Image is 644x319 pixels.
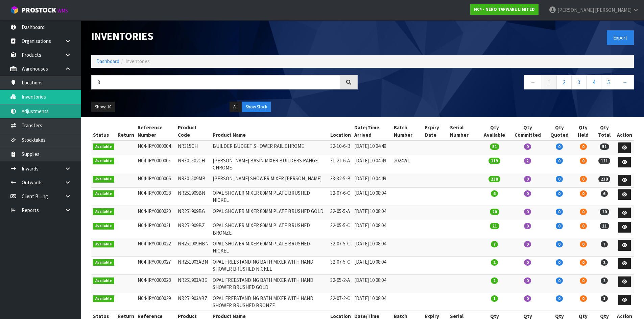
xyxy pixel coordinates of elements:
[136,173,176,188] td: N04-IRY0000006
[474,6,535,12] strong: N04 - NERO TAPWARE LIMITED
[353,293,392,311] td: [DATE] 10:08:04
[93,223,114,230] span: Available
[329,274,353,293] td: 32-05-2-A
[524,75,542,89] a: ←
[556,143,563,150] span: 0
[242,102,271,112] button: Show Stock
[580,209,587,215] span: 0
[125,58,150,64] span: Inventories
[230,102,241,112] button: All
[488,176,500,182] span: 238
[607,30,634,45] button: Export
[136,187,176,206] td: N04-IRY0000018
[91,102,115,112] button: Show: 10
[22,6,56,15] span: ProStock
[93,190,114,197] span: Available
[211,187,329,206] td: OPAL SHOWER MIXER 80MM PLATE BRUSHED NICKEL
[556,241,563,247] span: 0
[556,75,572,89] a: 2
[353,122,392,140] th: Date/Time Arrived
[329,140,353,155] td: 32-10-6-B
[116,122,136,140] th: Return
[93,295,114,302] span: Available
[91,122,116,140] th: Status
[546,122,573,140] th: Qty Quoted
[176,293,211,311] td: NR251903ABZ
[601,241,608,247] span: 7
[470,4,539,15] a: N04 - NERO TAPWARE LIMITED
[557,7,594,13] span: [PERSON_NAME]
[353,274,392,293] td: [DATE] 10:08:04
[93,241,114,248] span: Available
[491,190,498,197] span: 6
[524,143,531,150] span: 0
[479,122,510,140] th: Qty Available
[93,259,114,266] span: Available
[353,140,392,155] td: [DATE] 10:04:49
[211,206,329,220] td: OPAL SHOWER MIXER 80MM PLATE BRUSHED GOLD
[615,122,634,140] th: Action
[491,259,498,266] span: 2
[353,173,392,188] td: [DATE] 10:04:49
[580,190,587,197] span: 0
[580,277,587,284] span: 0
[580,223,587,229] span: 0
[600,143,609,150] span: 51
[491,277,498,284] span: 2
[368,75,634,91] nav: Page navigation
[392,155,423,173] td: 2024WL
[488,158,500,164] span: 119
[136,140,176,155] td: N04-IRY0000004
[211,155,329,173] td: [PERSON_NAME] BASIN MIXER BUILDERS RANGE CHROME
[598,176,610,182] span: 238
[593,122,615,140] th: Qty Total
[542,75,557,89] a: 1
[176,220,211,238] td: NR251909BZ
[176,155,211,173] td: NR301502CH
[176,140,211,155] td: NR315CH
[329,256,353,274] td: 32-07-5-C
[573,122,594,140] th: Qty Held
[211,122,329,140] th: Product Name
[136,220,176,238] td: N04-IRY0000021
[353,206,392,220] td: [DATE] 10:08:04
[423,122,449,140] th: Expiry Date
[136,206,176,220] td: N04-IRY0000020
[600,223,609,229] span: 21
[211,220,329,238] td: OPAL SHOWER MIXER 80MM PLATE BRUSHED BRONZE
[353,238,392,257] td: [DATE] 10:08:04
[91,30,358,42] h1: Inventories
[392,122,423,140] th: Batch Number
[329,187,353,206] td: 32-07-6-C
[136,238,176,257] td: N04-IRY0000022
[491,241,498,247] span: 7
[491,295,498,302] span: 1
[490,209,499,215] span: 20
[329,220,353,238] td: 32-05-5-C
[580,241,587,247] span: 0
[580,295,587,302] span: 0
[601,190,608,197] span: 6
[176,206,211,220] td: NR251909BG
[329,293,353,311] td: 32-07-2-C
[176,122,211,140] th: Product Code
[524,190,531,197] span: 0
[601,259,608,266] span: 2
[211,173,329,188] td: [PERSON_NAME] SHOWER MIXER [PERSON_NAME]
[211,238,329,257] td: OPAL SHOWER MIXER 60MM PLATE BRUSHED NICKEL
[93,176,114,183] span: Available
[136,256,176,274] td: N04-IRY0000027
[353,187,392,206] td: [DATE] 10:08:04
[211,140,329,155] td: BUILDER BUDGET SHOWER RAIL CHROME
[353,155,392,173] td: [DATE] 10:04:49
[329,238,353,257] td: 32-07-5-C
[136,155,176,173] td: N04-IRY0000005
[510,122,546,140] th: Qty Committed
[176,173,211,188] td: NR301509MB
[353,220,392,238] td: [DATE] 10:08:04
[580,143,587,150] span: 0
[524,209,531,215] span: 0
[176,187,211,206] td: NR251909BN
[524,223,531,229] span: 0
[601,75,616,89] a: 5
